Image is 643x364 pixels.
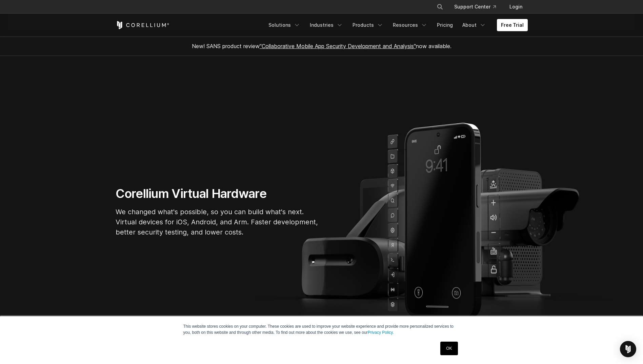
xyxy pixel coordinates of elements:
a: Free Trial [497,19,528,31]
p: We changed what's possible, so you can build what's next. Virtual devices for iOS, Android, and A... [116,207,319,237]
a: Privacy Policy. [368,330,394,335]
a: About [458,19,490,31]
a: Login [504,1,528,13]
a: Solutions [264,19,304,31]
div: Navigation Menu [428,1,528,13]
a: Industries [306,19,347,31]
a: OK [440,342,458,355]
span: New! SANS product review now available. [192,43,451,49]
a: Corellium Home [116,21,169,29]
a: Support Center [449,1,501,13]
button: Search [434,1,446,13]
a: Pricing [433,19,457,31]
p: This website stores cookies on your computer. These cookies are used to improve your website expe... [183,323,460,336]
a: "Collaborative Mobile App Security Development and Analysis" [260,43,416,49]
div: Navigation Menu [264,19,528,31]
a: Resources [389,19,431,31]
a: Products [348,19,387,31]
div: Open Intercom Messenger [620,341,636,357]
h1: Corellium Virtual Hardware [116,186,319,201]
